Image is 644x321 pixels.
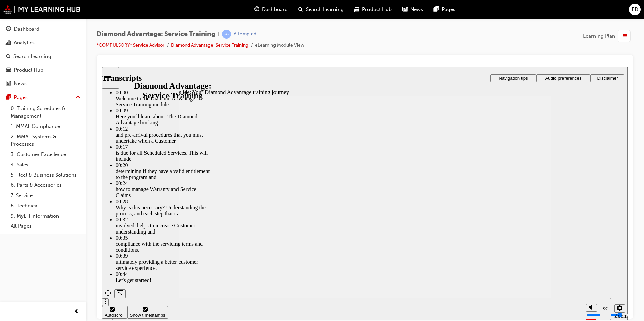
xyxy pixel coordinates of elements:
a: 1. MMAL Compliance [8,121,83,132]
div: Dashboard [14,25,39,33]
span: pages-icon [434,5,439,14]
a: 8. Technical [8,201,83,211]
a: Analytics [3,37,83,49]
a: 9. MyLH Information [8,211,83,221]
a: 7. Service [8,190,83,201]
span: Product Hub [362,6,392,13]
span: up-icon [76,93,80,102]
a: car-iconProduct Hub [349,3,397,16]
span: Diamond Advantage: Service Training [97,30,215,38]
span: ED [632,6,638,13]
li: eLearning Module View [255,42,304,49]
button: Pages [3,91,83,104]
div: Product Hub [14,66,43,74]
span: Learning Plan [583,32,615,40]
span: guage-icon [6,26,11,32]
img: mmal [3,5,81,14]
a: Search Learning [3,50,83,63]
span: chart-icon [6,40,11,46]
a: News [3,77,83,90]
a: *COMPULSORY* Service Advisor [97,42,164,48]
span: learningRecordVerb_ATTEMPT-icon [222,30,231,39]
span: search-icon [298,5,303,14]
a: 4. Sales [8,159,83,170]
a: Diamond Advantage: Service Training [171,42,248,48]
span: guage-icon [254,5,259,14]
div: Analytics [14,39,35,47]
div: Show timestamps [28,246,63,251]
span: news-icon [6,81,11,87]
span: prev-icon [74,308,79,316]
button: ED [629,4,641,15]
div: News [14,80,27,87]
div: Search Learning [13,52,51,60]
a: 3. Customer Excellence [8,149,83,160]
a: All Pages [8,221,83,231]
span: pages-icon [6,95,11,101]
span: News [410,6,423,13]
a: Dashboard [3,23,83,35]
a: Product Hub [3,64,83,76]
a: 2. MMAL Systems & Processes [8,132,83,149]
span: list-icon [622,32,627,40]
span: car-icon [6,67,11,73]
div: Autoscroll [3,246,23,251]
a: search-iconSearch Learning [293,3,349,16]
div: Pages [14,94,28,101]
a: 0. Training Schedules & Management [8,103,83,121]
a: 5. Fleet & Business Solutions [8,170,83,180]
span: Dashboard [262,6,288,13]
span: car-icon [354,5,359,14]
span: | [218,30,219,38]
span: Search Learning [306,6,344,13]
a: 6. Parts & Accessories [8,180,83,190]
button: Learning Plan [583,30,633,42]
a: pages-iconPages [428,3,461,16]
span: search-icon [6,53,11,60]
span: news-icon [402,5,408,14]
span: Pages [442,6,455,13]
a: guage-iconDashboard [249,3,293,16]
div: Attempted [234,31,256,37]
button: DashboardAnalyticsSearch LearningProduct HubNews [3,22,83,91]
a: news-iconNews [397,3,428,16]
